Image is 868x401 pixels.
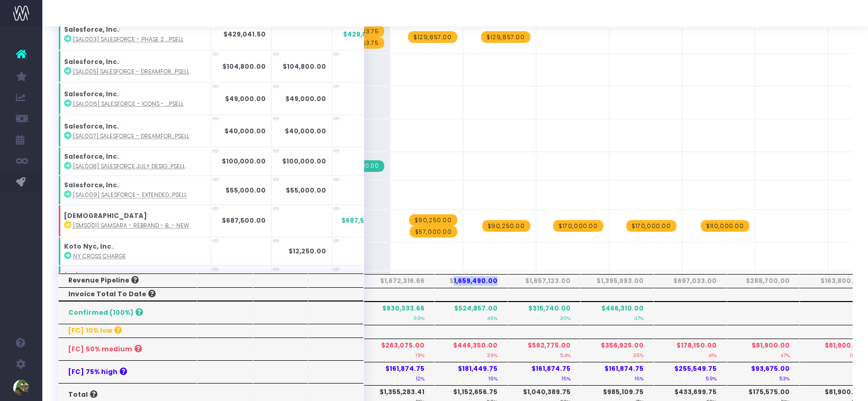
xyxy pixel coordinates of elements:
th: $697,033.00 [654,274,727,288]
small: 19% [415,350,424,359]
th: $263,075.00 [361,339,435,362]
span: wayahead Revenue Forecast Item [626,220,676,232]
strong: $100,000.00 [222,157,266,166]
th: $930,333.66 [361,302,435,325]
th: $1,395,993.00 [581,274,654,288]
abbr: [SAL007] Salesforce - Dreamforce Sprint - Brand - Upsell [73,132,189,140]
small: 54% [560,350,571,359]
th: $446,350.00 [435,339,508,362]
th: $1,659,490.00 [435,274,508,288]
span: wayahead Revenue Forecast Item [409,214,457,226]
span: wayahead Revenue Forecast Item [481,31,530,43]
span: wayahead Revenue Forecast Item [408,31,457,43]
strong: Koto Nyc, Inc. [64,242,113,251]
small: 46% [487,313,498,322]
strong: Salesforce, Inc. [64,89,119,98]
strong: $100,000.00 [282,157,326,166]
abbr: [SAL009] Salesforce - Extended July Support - Brand - Upsell [73,191,187,199]
td: : [58,18,211,50]
th: $1,657,123.00 [508,274,581,288]
small: 12% [416,373,424,382]
th: $181,449.75 [435,362,508,385]
strong: Salesforce, Inc. [64,122,119,131]
small: 53% [779,373,790,382]
abbr: NY Cross Charge [73,252,126,260]
small: 69% [413,313,424,322]
small: 39% [487,350,498,359]
strong: test [64,270,78,279]
td: : [58,147,211,176]
small: 41% [708,350,717,359]
strong: Salesforce, Inc. [64,25,119,34]
small: 16% [635,373,644,382]
span: $687,500.00 [341,216,385,225]
th: $466,310.00 [581,302,654,325]
span: $429,041.50 [343,30,385,39]
small: 30% [560,313,571,322]
small: 59% [706,373,717,382]
th: Revenue Pipeline [58,274,197,287]
th: $1,672,316.66 [361,274,435,288]
strong: $429,041.50 [223,30,266,39]
th: $161,874.75 [508,362,581,385]
strong: $55,000.00 [225,186,266,195]
strong: $687,500.00 [222,216,266,225]
abbr: [SAL008] Salesforce July Design Support - Brand - Upsell [73,162,185,170]
th: $81,900.00 [727,339,800,362]
th: $356,925.00 [581,339,654,362]
abbr: [SMS001] Samsara - Rebrand - Brand - New [73,222,189,230]
td: : [58,176,211,204]
abbr: [SAL003] Salesforce - Phase 2 Design - Brand - Upsell [73,35,184,43]
td: : [58,205,211,237]
th: $524,857.00 [435,302,508,325]
small: 36% [633,350,644,359]
td: : [58,237,211,266]
th: [FC] 10% low [58,324,197,338]
th: [FC] 75% high [58,360,197,383]
th: Confirmed (100%) [58,301,197,324]
strong: $12,250.00 [288,247,326,256]
th: $315,740.00 [508,302,581,325]
small: 16% [489,373,498,382]
th: $255,549.75 [654,362,727,385]
strong: $49,000.00 [285,94,326,103]
strong: $40,000.00 [224,126,266,135]
th: $288,700.00 [727,274,800,288]
abbr: [SAL005] Salesforce - Dreamforce Theme - Brand - Upsell [73,68,189,76]
td: : [58,115,211,147]
small: 100% [850,350,863,359]
th: $562,775.00 [508,339,581,362]
small: 16% [562,373,571,382]
th: $161,874.75 [581,362,654,385]
abbr: [SAL006] Salesforce - Icons - Brand - Upsell [73,100,184,108]
strong: $55,000.00 [286,186,326,195]
span: wayahead Revenue Forecast Item [410,226,457,238]
strong: $104,800.00 [283,62,326,71]
span: wayahead Revenue Forecast Item [482,220,530,232]
small: 47% [780,350,790,359]
strong: Salesforce, Inc. [64,57,119,66]
span: wayahead Revenue Forecast Item [701,220,749,232]
strong: $104,800.00 [222,62,266,71]
th: Invoice Total To Date [58,287,197,301]
small: 47% [634,313,644,322]
th: [FC] 50% medium [58,338,197,360]
th: $178,150.00 [654,339,727,362]
img: images/default_profile_image.png [13,380,29,396]
span: wayahead Revenue Forecast Item [553,220,603,232]
strong: Salesforce, Inc. [64,180,119,189]
td: : [58,50,211,83]
strong: $49,000.00 [225,94,266,103]
strong: Salesforce, Inc. [64,152,119,161]
strong: [DEMOGRAPHIC_DATA] [64,211,147,220]
th: $93,675.00 [727,362,800,385]
td: : [58,83,211,115]
th: $161,874.75 [361,362,435,385]
strong: $40,000.00 [285,126,326,135]
td: : [58,266,211,294]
